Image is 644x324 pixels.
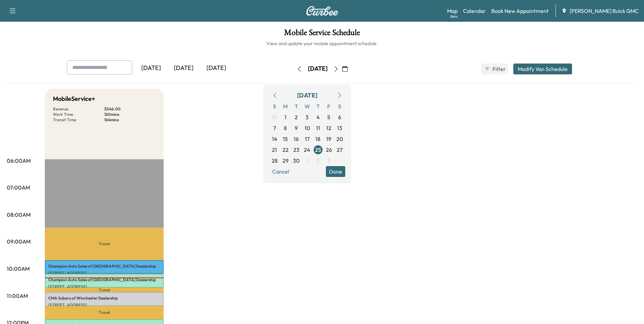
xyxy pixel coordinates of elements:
[7,211,31,219] p: 08:00AM
[326,166,345,177] button: Done
[7,292,28,300] p: 11:00AM
[282,157,289,165] span: 29
[326,135,331,143] span: 19
[282,146,289,154] span: 22
[338,113,341,121] span: 6
[272,146,277,154] span: 21
[316,113,320,121] span: 4
[48,270,160,276] p: [STREET_ADDRESS]
[316,157,319,165] span: 2
[295,113,298,121] span: 2
[302,101,313,112] span: W
[48,295,160,301] p: CMA Subaru of Winchester Dealership
[284,113,287,121] span: 1
[272,157,278,165] span: 28
[306,157,308,165] span: 1
[297,91,317,100] div: [DATE]
[313,101,324,112] span: T
[7,183,30,192] p: 07:00AM
[7,40,637,47] h6: View and update your mobile appointment schedule.
[305,124,310,132] span: 10
[53,117,104,123] p: Transit Time
[48,264,160,269] p: Champion Auto Sales of [GEOGRAPHIC_DATA] Dealership
[493,65,505,73] span: Filter
[336,135,343,143] span: 20
[293,157,299,165] span: 30
[48,277,160,283] p: Champion Auto Sales of [GEOGRAPHIC_DATA] Dealership
[337,124,342,132] span: 13
[273,124,276,132] span: 7
[324,101,334,112] span: F
[7,157,31,165] p: 06:00AM
[306,6,338,16] img: Curbee Logo
[48,302,160,308] p: [STREET_ADDRESS]
[463,7,486,15] a: Calendar
[48,284,160,289] p: [STREET_ADDRESS]
[283,135,288,143] span: 15
[53,106,104,112] p: Revenue
[327,113,330,121] span: 5
[167,60,200,76] div: [DATE]
[200,60,233,76] div: [DATE]
[304,146,310,154] span: 24
[481,64,508,74] button: Filter
[135,60,167,76] div: [DATE]
[447,7,458,15] a: MapBeta
[269,101,280,112] span: S
[45,228,164,260] p: Travel
[272,113,277,121] span: 31
[7,237,31,246] p: 09:00AM
[45,288,164,292] p: Travel
[315,135,320,143] span: 18
[53,94,95,104] h5: MobileService+
[326,146,332,154] span: 26
[305,135,310,143] span: 17
[280,101,291,112] span: M
[316,124,320,132] span: 11
[104,112,155,117] p: 120 mins
[284,124,287,132] span: 8
[269,166,292,177] button: Cancel
[294,135,299,143] span: 16
[450,14,458,19] div: Beta
[334,101,345,112] span: S
[308,65,328,73] div: [DATE]
[104,117,155,123] p: 164 mins
[327,157,330,165] span: 3
[570,7,639,15] span: [PERSON_NAME] Buick GMC
[293,146,299,154] span: 23
[272,135,277,143] span: 14
[306,113,309,121] span: 3
[295,124,298,132] span: 9
[326,124,331,132] span: 12
[315,146,321,154] span: 25
[491,7,549,15] a: Book New Appointment
[291,101,302,112] span: T
[7,29,637,40] h1: Mobile Service Schedule
[104,106,155,112] p: $ 546.00
[513,64,572,74] button: Modify Van Schedule
[45,306,164,319] p: Travel
[53,112,104,117] p: Work Time
[7,265,30,273] p: 10:00AM
[337,146,343,154] span: 27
